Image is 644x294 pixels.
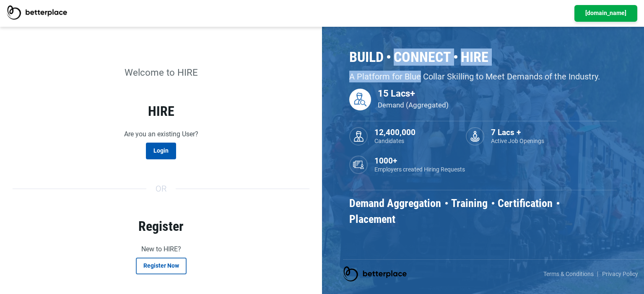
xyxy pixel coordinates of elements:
[151,182,172,195] span: Or
[543,269,594,279] a: Terms & Conditions
[374,166,523,173] p: Employers created Hiring Requests
[349,195,441,211] h3: Demand Aggregation
[349,49,384,66] h2: Build
[374,138,453,145] p: Candidates
[349,211,395,227] h3: Placement
[461,49,488,66] h2: Hire
[351,158,366,172] img: Employers
[451,195,488,211] h3: Training
[491,128,570,138] h3: 7 Lacs +
[374,128,453,138] h3: 12,400,000
[378,88,617,99] h3: 15 Lacs+
[13,129,309,140] p: Are you an existing User?
[374,156,523,166] h3: 1000+
[468,129,482,143] img: Hiring Request
[351,129,366,143] img: candidate
[498,195,553,211] h3: Certification
[138,218,184,234] strong: Register
[146,143,176,159] a: Login
[13,244,309,255] p: New to HIRE?
[378,99,617,111] p: Demand (Aggregated)
[352,92,368,107] img: CandidateDemand
[343,266,407,281] img: betterplace logo
[349,71,617,82] p: A Platform for Blue Collar Skilling to Meet Demands of the Industry.
[574,5,637,22] a: [DOMAIN_NAME]
[7,3,67,23] a: BetterPlace
[136,258,187,274] button: Register Now
[394,49,451,66] h2: Connect
[602,269,638,279] a: Privacy Policy
[491,138,570,145] p: Active Job Openings
[13,65,309,80] p: Welcome to HIRE
[148,103,174,119] strong: HIRE
[7,5,67,21] img: BetterPlace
